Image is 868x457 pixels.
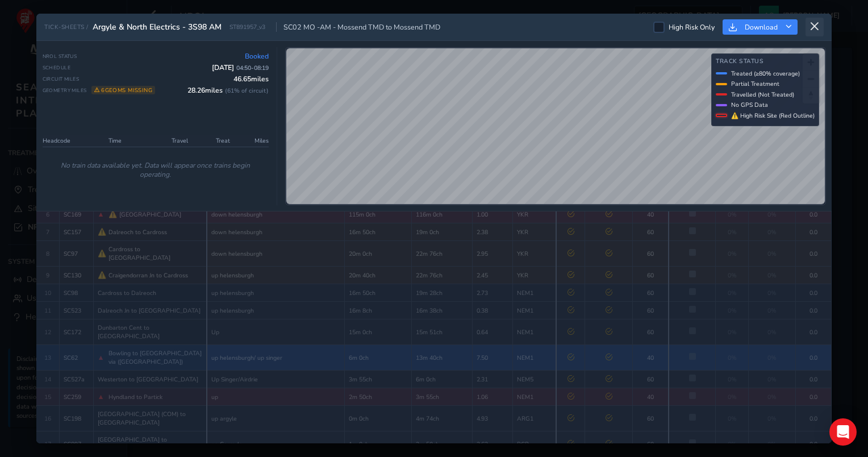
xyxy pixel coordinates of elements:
[796,267,832,284] td: 0.0
[731,101,768,109] span: No GPS Data
[411,284,472,302] td: 19m 28ch
[411,302,472,319] td: 16m 38ch
[632,388,669,406] td: 40
[512,371,556,388] td: NEM5
[796,302,832,319] td: 0.0
[207,302,345,319] td: up helensburgh
[236,64,269,72] span: 04:50 - 08:19
[767,289,777,297] span: 0%
[345,223,411,241] td: 16m 50ch
[411,319,472,345] td: 15m 51ch
[345,345,411,371] td: 6m 0ch
[207,319,345,345] td: Up
[411,241,472,267] td: 22m 76ch
[512,223,556,241] td: YKR
[632,345,669,371] td: 40
[632,406,669,431] td: 60
[728,228,737,236] span: 0%
[233,74,269,84] span: 46.65 miles
[632,302,669,319] td: 60
[472,406,512,431] td: 4.93
[345,206,411,223] td: 115m 0ch
[411,345,472,371] td: 13m 40ch
[767,393,777,401] span: 0%
[98,289,156,297] span: Cardross to Dalreoch
[207,206,345,223] td: down helensburgh
[728,328,737,336] span: 0%
[411,206,472,223] td: 116m 0ch
[767,210,777,219] span: 0%
[108,271,188,280] span: Craigendorran Jn to Cardross
[632,241,669,267] td: 60
[119,210,181,219] span: [GEOGRAPHIC_DATA]
[632,267,669,284] td: 60
[632,284,669,302] td: 60
[728,414,737,423] span: 0%
[411,406,472,431] td: 4m 74ch
[411,267,472,284] td: 22m 76ch
[411,223,472,241] td: 19m 0ch
[512,388,556,406] td: NEM1
[767,375,777,384] span: 0%
[345,302,411,319] td: 16m 8ch
[411,371,472,388] td: 6m 0ch
[207,345,345,371] td: up helensburgh/ up singer
[796,371,832,388] td: 0.0
[796,206,832,223] td: 0.0
[728,375,737,384] span: 0%
[731,80,779,88] span: Partial Treatment
[207,388,345,406] td: up
[98,306,201,315] span: Dalreoch Jn to [GEOGRAPHIC_DATA]
[345,284,411,302] td: 16m 50ch
[512,319,556,345] td: NEM1
[43,86,156,94] span: Geometry Miles
[728,250,737,258] span: 0%
[767,271,777,280] span: 0%
[512,267,556,284] td: YKR
[796,223,832,241] td: 0.0
[472,319,512,345] td: 0.64
[767,306,777,315] span: 0%
[191,135,233,147] th: Treat
[512,302,556,319] td: NEM1
[716,58,815,65] h4: Track Status
[233,135,269,147] th: Miles
[472,302,512,319] td: 0.38
[411,388,472,406] td: 3m 55ch
[728,210,737,219] span: 0%
[345,267,411,284] td: 20m 40ch
[728,271,737,280] span: 0%
[108,393,162,401] span: Hyndland to Partick
[207,406,345,431] td: up argyle
[345,371,411,388] td: 3m 55ch
[225,86,269,95] span: ( 61 % of circuit)
[632,319,669,345] td: 60
[98,375,198,384] span: Westerton to [GEOGRAPHIC_DATA]
[108,228,167,236] span: Dalreoch to Cardross
[207,371,345,388] td: Up Singer/Airdrie
[472,267,512,284] td: 2.45
[207,223,345,241] td: down helensburgh
[767,328,777,336] span: 0%
[98,323,203,340] span: Dunbarton Cent to [GEOGRAPHIC_DATA]
[728,354,737,362] span: 0%
[108,349,202,366] span: Bowling to [GEOGRAPHIC_DATA] via ([GEOGRAPHIC_DATA])
[512,206,556,223] td: YKR
[91,86,156,94] span: 6 geoms missing
[472,284,512,302] td: 2.73
[767,228,777,236] span: 0%
[767,250,777,258] span: 0%
[728,289,737,297] span: 0%
[767,414,777,423] span: 0%
[472,241,512,267] td: 2.95
[512,345,556,371] td: NEM1
[731,111,815,120] span: ⚠ High Risk Site (Red Outline)
[512,241,556,267] td: YKR
[512,406,556,431] td: ARG1
[207,267,345,284] td: up helensburgh
[145,135,191,147] th: Travel
[345,241,411,267] td: 20m 0ch
[472,388,512,406] td: 1.06
[207,284,345,302] td: up helensburgh
[286,48,825,205] canvas: Map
